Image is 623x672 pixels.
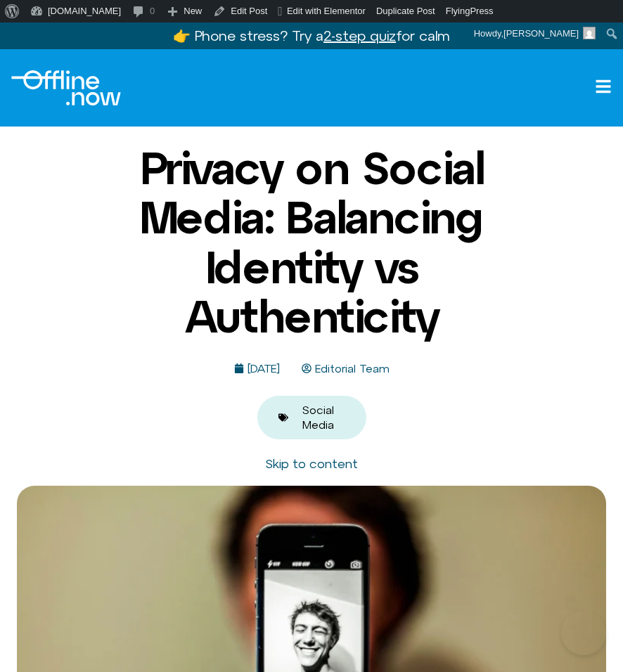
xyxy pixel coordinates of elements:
[265,456,358,471] a: Skip to content
[311,363,390,375] span: Editorial Team
[323,27,396,44] u: 2-step quiz
[302,363,390,375] a: Editorial Team
[173,27,450,44] a: 👉 Phone stress? Try a2-step quizfor calm
[11,70,121,105] img: Offline.Now logo in white. Text of the words offline.now with a line going through the "O"
[595,78,612,95] a: Open menu
[287,6,366,16] span: Edit with Elementor
[561,610,606,655] iframe: Botpress
[11,70,121,105] div: Logo
[94,143,529,342] h1: Privacy on Social Media: Balancing Identity vs Authenticity
[503,28,579,39] span: [PERSON_NAME]
[469,22,601,45] a: Howdy,
[234,363,280,375] a: [DATE]
[302,403,334,431] a: Social Media
[248,362,280,375] time: [DATE]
